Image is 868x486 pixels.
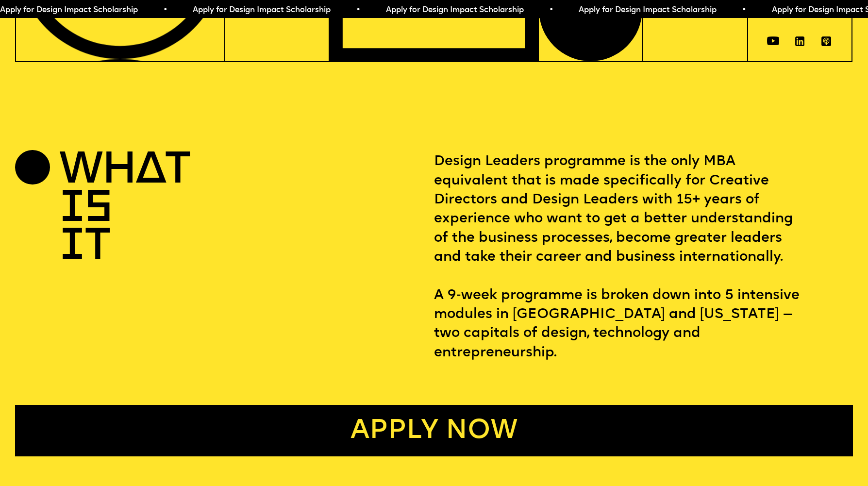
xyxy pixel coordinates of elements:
p: Design Leaders programme is the only MBA equivalent that is made specifically for Creative Direct... [434,152,853,363]
span: • [549,6,553,14]
a: Apply now [15,405,853,456]
span: • [742,6,746,14]
h2: WHAT IS IT [59,152,129,267]
span: • [356,6,360,14]
span: • [163,6,167,14]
